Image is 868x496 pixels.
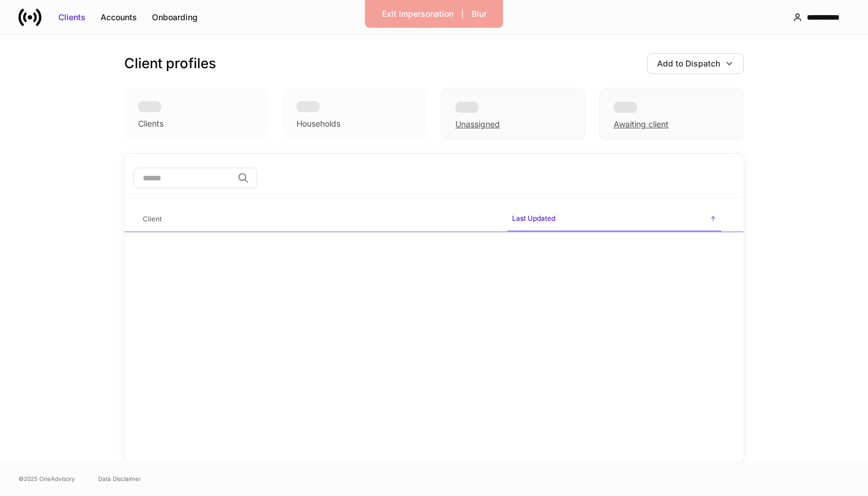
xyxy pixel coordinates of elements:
div: Clients [138,118,164,129]
h6: Last Updated [512,213,555,224]
div: Awaiting client [614,119,669,130]
span: © 2025 OneAdvisory [18,474,75,483]
div: Onboarding [152,12,198,23]
div: Clients [58,12,86,23]
button: Accounts [93,8,144,27]
div: Awaiting client [599,88,744,140]
div: Accounts [101,12,137,23]
button: Add to Dispatch [647,53,744,74]
span: Client [138,208,498,231]
span: Last Updated [507,207,721,232]
button: Clients [51,8,93,27]
a: Data Disclaimer [98,474,141,483]
button: Blur [464,5,494,23]
button: Exit Impersonation [374,5,461,23]
h3: Client profiles [124,54,216,73]
button: Onboarding [144,8,205,27]
h6: Client [143,213,162,224]
div: Exit Impersonation [382,8,454,20]
div: Unassigned [441,88,585,140]
div: Add to Dispatch [657,58,720,69]
div: Unassigned [455,119,500,130]
div: Households [296,118,340,129]
div: Blur [472,8,487,20]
